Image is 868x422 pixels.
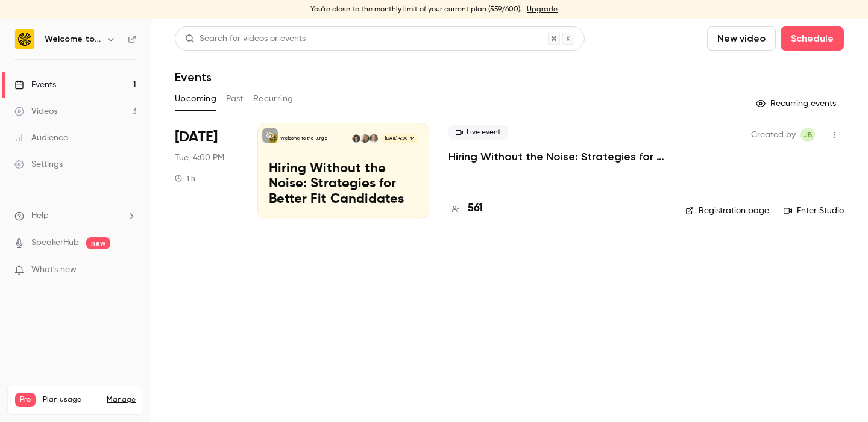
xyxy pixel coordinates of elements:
p: Hiring Without the Noise: Strategies for Better Fit Candidates [269,161,418,208]
span: [DATE] 4:00 PM [381,134,417,143]
img: Welcome to the Jungle [15,29,34,49]
h4: 561 [468,200,483,217]
span: Tue, 4:00 PM [175,152,224,164]
span: JB [804,128,813,142]
span: What's new [31,264,77,276]
a: Hiring Without the Noise: Strategies for Better Fit Candidates [448,149,666,164]
span: new [86,237,110,249]
span: [DATE] [175,128,218,147]
h6: Welcome to the Jungle [45,33,101,45]
div: Sep 30 Tue, 4:00 PM (Europe/London) [175,123,238,219]
h1: Events [175,70,212,84]
button: Upcoming [175,89,216,108]
span: Plan usage [43,395,99,405]
iframe: Noticeable Trigger [122,265,136,276]
a: SpeakerHub [31,237,79,249]
img: Cat Symons [370,134,378,143]
li: help-dropdown-opener [14,209,136,222]
span: Josie Braithwaite [800,128,815,142]
div: Audience [14,132,68,144]
a: Upgrade [527,5,558,14]
a: 561 [448,200,483,217]
span: Help [31,209,49,222]
a: Enter Studio [784,205,844,217]
button: Schedule [781,26,844,51]
p: Welcome to the Jungle [280,135,328,141]
div: 1 h [175,173,195,183]
button: Recurring [253,89,294,108]
img: Alysia Wanczyk [352,134,360,143]
button: Recurring events [750,94,844,113]
span: Pro [15,393,36,407]
button: New video [707,26,776,51]
div: Events [14,79,56,91]
span: Live event [448,125,508,140]
a: Hiring Without the Noise: Strategies for Better Fit CandidatesWelcome to the JungleCat SymonsLucy... [257,123,429,219]
div: Search for videos or events [185,33,306,45]
button: Past [226,89,244,108]
a: Manage [107,395,136,405]
a: Registration page [685,205,769,217]
span: Created by [751,128,796,142]
div: Settings [14,158,63,170]
img: Lucy Szypula [360,134,369,143]
div: Videos [14,105,57,117]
